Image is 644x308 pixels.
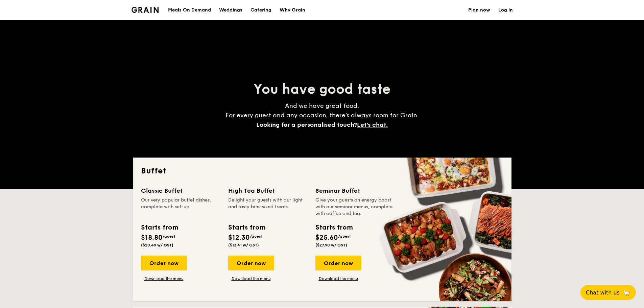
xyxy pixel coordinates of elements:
[586,289,620,296] span: Chat with us
[228,186,307,195] div: High Tea Buffet
[315,243,347,247] span: ($27.90 w/ GST)
[254,81,390,97] span: You have good taste
[225,102,419,128] span: And we have great food. For every guest and any occasion, there’s always room for Grain.
[315,276,361,281] a: Download the menu
[141,222,178,233] div: Starts from
[141,186,220,195] div: Classic Buffet
[250,234,263,239] span: /guest
[357,121,388,128] span: Let's chat.
[580,285,636,300] button: Chat with us🦙
[228,234,250,242] span: $12.30
[141,166,503,176] h2: Buffet
[315,222,352,233] div: Starts from
[228,197,307,217] div: Delight your guests with our light and tasty bite-sized treats.
[141,197,220,217] div: Our very popular buffet dishes, complete with set-up.
[141,234,163,242] span: $18.80
[228,222,265,233] div: Starts from
[132,7,159,13] a: Logotype
[315,197,395,217] div: Give your guests an energy boost with our seminar menus, complete with coffee and tea.
[228,243,259,247] span: ($13.41 w/ GST)
[163,234,175,239] span: /guest
[622,289,630,297] span: 🦙
[132,7,159,13] img: Grain
[315,186,395,195] div: Seminar Buffet
[228,256,274,270] div: Order now
[141,256,187,270] div: Order now
[141,243,173,247] span: ($20.49 w/ GST)
[256,121,357,128] span: Looking for a personalised touch?
[315,256,361,270] div: Order now
[228,276,274,281] a: Download the menu
[141,276,187,281] a: Download the menu
[338,234,351,239] span: /guest
[315,234,338,242] span: $25.60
